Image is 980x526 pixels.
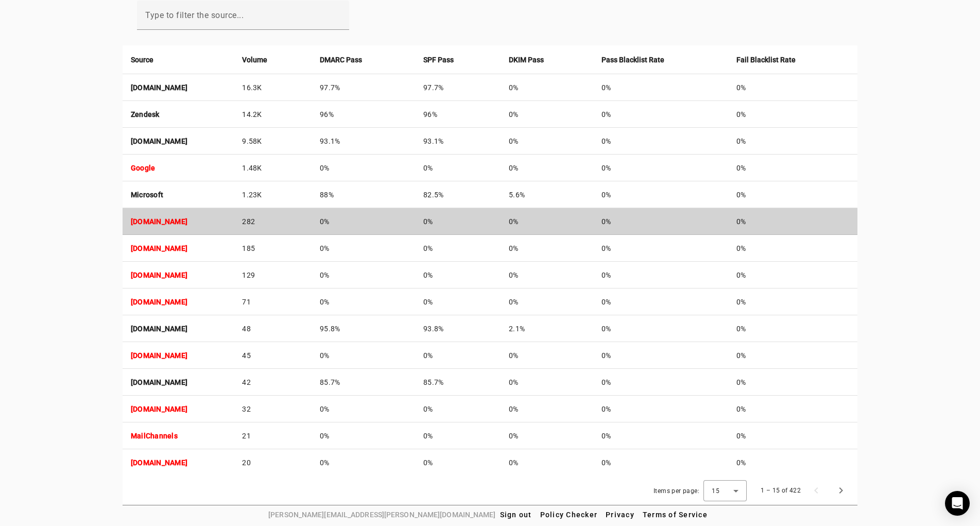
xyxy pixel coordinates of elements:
[536,505,602,524] button: Policy Checker
[728,74,857,101] td: 0%
[131,432,178,440] strong: MailChannels
[415,155,501,181] td: 0%
[712,487,719,495] span: 15
[639,505,712,524] button: Terms of Service
[728,369,857,396] td: 0%
[415,396,501,422] td: 0%
[320,54,407,65] div: DMARC Pass
[509,54,585,65] div: DKIM Pass
[728,262,857,289] td: 0%
[593,235,728,262] td: 0%
[415,315,501,342] td: 93.8%
[593,289,728,315] td: 0%
[500,511,532,519] span: Sign out
[131,137,187,145] strong: [DOMAIN_NAME]
[501,396,593,422] td: 0%
[415,74,501,101] td: 97.7%
[415,262,501,289] td: 0%
[601,54,664,65] strong: Pass Blacklist Rate
[593,342,728,369] td: 0%
[728,315,857,342] td: 0%
[234,396,312,422] td: 32
[593,208,728,235] td: 0%
[423,54,454,65] strong: SPF Pass
[945,491,970,516] div: Open Intercom Messenger
[501,422,593,449] td: 0%
[501,74,593,101] td: 0%
[606,511,634,519] span: Privacy
[415,101,501,128] td: 96%
[415,208,501,235] td: 0%
[593,155,728,181] td: 0%
[761,485,801,496] div: 1 – 15 of 422
[131,54,226,65] div: Source
[501,289,593,315] td: 0%
[242,54,267,65] strong: Volume
[728,235,857,262] td: 0%
[415,289,501,315] td: 0%
[312,289,415,315] td: 0%
[728,449,857,476] td: 0%
[501,208,593,235] td: 0%
[593,262,728,289] td: 0%
[415,181,501,208] td: 82.5%
[131,217,187,226] strong: [DOMAIN_NAME]
[312,262,415,289] td: 0%
[242,54,303,65] div: Volume
[415,369,501,396] td: 85.7%
[728,101,857,128] td: 0%
[131,164,156,172] strong: Google
[312,235,415,262] td: 0%
[312,422,415,449] td: 0%
[145,10,244,20] mat-label: Type to filter the source...
[234,369,312,396] td: 42
[728,396,857,422] td: 0%
[415,422,501,449] td: 0%
[312,155,415,181] td: 0%
[312,128,415,155] td: 93.1%
[131,244,187,252] strong: [DOMAIN_NAME]
[131,83,187,92] strong: [DOMAIN_NAME]
[415,342,501,369] td: 0%
[501,262,593,289] td: 0%
[312,181,415,208] td: 88%
[131,298,187,306] strong: [DOMAIN_NAME]
[728,155,857,181] td: 0%
[312,342,415,369] td: 0%
[234,449,312,476] td: 20
[593,315,728,342] td: 0%
[829,478,853,503] button: Next page
[593,396,728,422] td: 0%
[601,54,720,65] div: Pass Blacklist Rate
[501,315,593,342] td: 2.1%
[593,449,728,476] td: 0%
[234,262,312,289] td: 129
[736,54,796,65] strong: Fail Blacklist Rate
[593,101,728,128] td: 0%
[501,101,593,128] td: 0%
[509,54,544,65] strong: DKIM Pass
[131,351,187,360] strong: [DOMAIN_NAME]
[501,128,593,155] td: 0%
[728,181,857,208] td: 0%
[268,509,495,520] span: [PERSON_NAME][EMAIL_ADDRESS][PERSON_NAME][DOMAIN_NAME]
[131,271,187,279] strong: [DOMAIN_NAME]
[501,181,593,208] td: 5.6%
[131,378,187,386] strong: [DOMAIN_NAME]
[593,369,728,396] td: 0%
[593,128,728,155] td: 0%
[320,54,362,65] strong: DMARC Pass
[540,511,598,519] span: Policy Checker
[234,289,312,315] td: 71
[593,181,728,208] td: 0%
[728,422,857,449] td: 0%
[131,110,160,118] strong: Zendesk
[234,315,312,342] td: 48
[501,449,593,476] td: 0%
[131,325,187,333] strong: [DOMAIN_NAME]
[593,422,728,449] td: 0%
[234,208,312,235] td: 282
[415,449,501,476] td: 0%
[312,315,415,342] td: 95.8%
[234,181,312,208] td: 1.23K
